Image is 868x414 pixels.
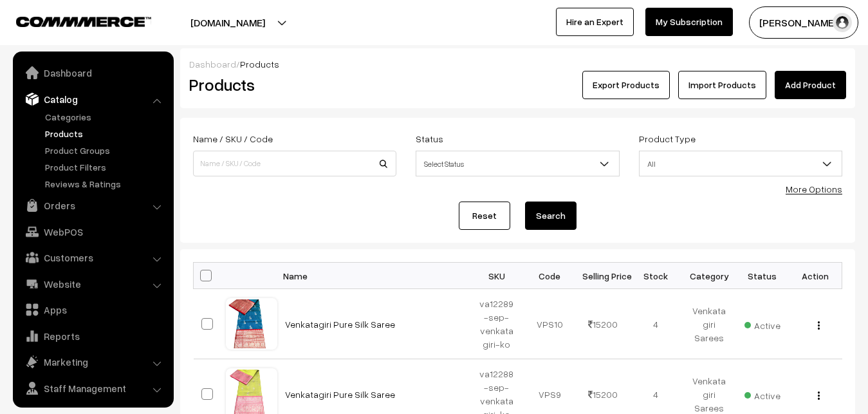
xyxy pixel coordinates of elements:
a: Venkatagiri Pure Silk Saree [285,319,395,330]
a: More Options [786,183,842,194]
a: Add Product [775,71,846,99]
a: My Subscription [645,8,733,36]
a: Dashboard [189,59,236,70]
img: user [833,13,852,32]
th: Name [277,263,470,289]
a: Customers [16,246,169,269]
span: Select Status [416,153,618,175]
img: COMMMERCE [16,17,151,26]
a: Product Groups [42,144,169,157]
td: VPS10 [523,289,577,359]
a: Reset [459,202,510,230]
img: Menu [818,391,820,400]
a: Categories [42,110,169,124]
label: Status [416,132,443,146]
a: Hire an Expert [556,8,634,36]
a: Dashboard [16,61,169,84]
td: Venkatagiri Sarees [683,289,736,359]
a: Import Products [678,71,766,99]
span: Active [744,315,780,332]
label: Product Type [639,132,696,146]
a: Reports [16,325,169,348]
span: Active [744,386,780,402]
input: Name / SKU / Code [193,151,396,176]
button: [DOMAIN_NAME] [145,6,310,39]
th: Status [735,263,789,289]
th: Action [789,263,842,289]
a: Orders [16,194,169,217]
a: Products [42,127,169,140]
a: Venkatagiri Pure Silk Saree [285,389,395,400]
th: SKU [470,263,524,289]
button: Export Products [582,71,670,99]
td: va12289-sep-venkatagiri-ko [470,289,524,359]
div: / [189,57,846,71]
button: [PERSON_NAME] [749,6,858,39]
span: Select Status [416,151,619,176]
a: Website [16,272,169,296]
img: Menu [818,321,820,330]
span: All [639,151,842,176]
a: Apps [16,298,169,321]
a: Product Filters [42,160,169,174]
th: Selling Price [577,263,630,289]
a: COMMMERCE [16,13,129,28]
a: Staff Management [16,377,169,400]
a: Marketing [16,350,169,373]
a: Reviews & Ratings [42,177,169,191]
a: WebPOS [16,220,169,243]
a: Catalog [16,88,169,111]
th: Stock [629,263,683,289]
td: 15200 [577,289,630,359]
label: Name / SKU / Code [193,132,273,146]
th: Category [683,263,736,289]
button: Search [525,202,577,230]
td: 4 [629,289,683,359]
span: All [640,153,842,175]
th: Code [523,263,577,289]
h2: Products [189,75,395,95]
span: Products [240,59,279,70]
